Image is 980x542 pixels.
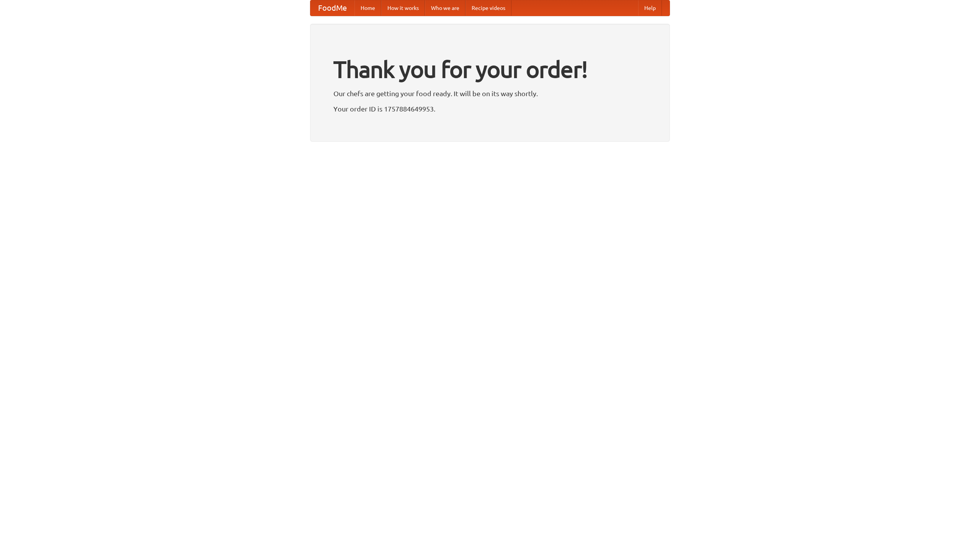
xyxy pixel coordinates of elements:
a: Help [638,0,662,16]
a: Home [354,0,381,16]
a: FoodMe [310,0,354,16]
p: Our chefs are getting your food ready. It will be on its way shortly. [333,88,647,99]
a: Who we are [425,0,465,16]
h1: Thank you for your order! [333,51,647,88]
a: Recipe videos [465,0,511,16]
a: How it works [381,0,425,16]
p: Your order ID is 1757884649953. [333,103,647,115]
